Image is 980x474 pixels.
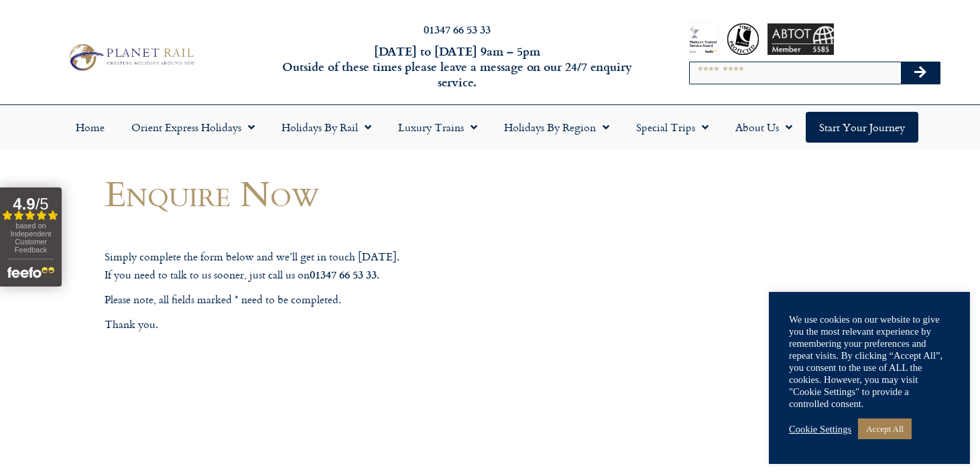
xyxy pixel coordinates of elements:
[858,418,912,439] a: Accept All
[385,112,491,143] a: Luxury Trains
[7,112,973,143] nav: Menu
[118,112,268,143] a: Orient Express Holidays
[901,62,940,84] button: Search
[64,41,198,74] img: Planet Rail Train Holidays Logo
[310,266,377,282] strong: 01347 66 53 33
[268,112,385,143] a: Holidays by Rail
[105,248,607,283] p: Simply complete the form below and we’ll get in touch [DATE]. If you need to talk to us sooner, j...
[105,291,607,309] p: Please note, all fields marked * need to be completed.
[424,21,491,37] a: 01347 66 53 33
[722,112,806,143] a: About Us
[105,316,607,333] p: Thank you.
[789,423,851,435] a: Cookie Settings
[623,112,722,143] a: Special Trips
[806,112,918,143] a: Start your Journey
[105,173,607,213] h1: Enquire Now
[789,313,950,410] div: We use cookies on our website to give you the most relevant experience by remembering your prefer...
[491,112,623,143] a: Holidays by Region
[265,44,650,90] h6: [DATE] to [DATE] 9am – 5pm Outside of these times please leave a message on our 24/7 enquiry serv...
[62,112,118,143] a: Home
